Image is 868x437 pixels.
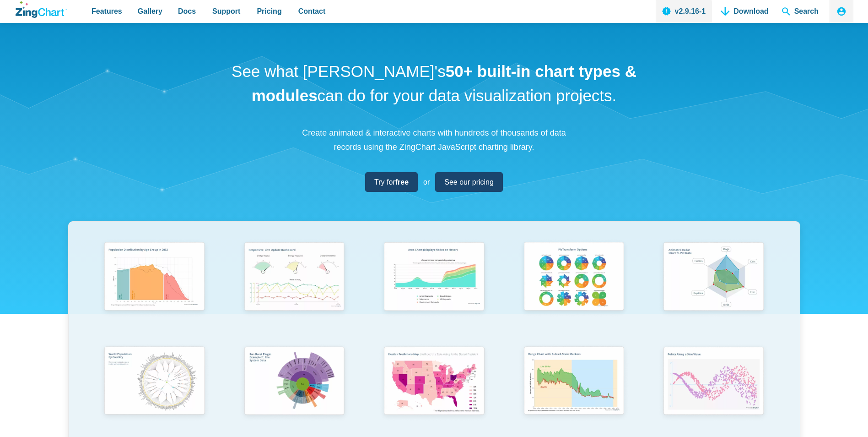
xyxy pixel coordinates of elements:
[228,60,640,108] h1: See what [PERSON_NAME]'s can do for your data visualization projects.
[138,5,162,17] span: Gallery
[365,172,418,192] a: Try forfree
[378,238,490,317] img: Area Chart (Displays Nodes on Hover)
[212,5,240,17] span: Support
[252,62,636,104] strong: 50+ built-in chart types & modules
[297,126,571,154] p: Create animated & interactive charts with hundreds of thousands of data records using the ZingCha...
[92,5,122,17] span: Features
[435,172,503,192] a: See our pricing
[16,1,67,18] a: ZingChart Logo. Click to return to the homepage
[378,342,490,422] img: Election Predictions Map
[257,5,281,17] span: Pricing
[85,238,225,342] a: Population Distribution by Age Group in 2052
[98,342,210,422] img: World Population by Country
[504,238,644,342] a: Pie Transform Options
[423,176,430,188] span: or
[374,176,409,188] span: Try for
[364,238,504,342] a: Area Chart (Displays Nodes on Hover)
[658,238,769,317] img: Animated Radar Chart ft. Pet Data
[644,238,784,342] a: Animated Radar Chart ft. Pet Data
[98,238,210,317] img: Population Distribution by Age Group in 2052
[298,5,326,17] span: Contact
[395,178,409,186] strong: free
[518,238,630,317] img: Pie Transform Options
[178,5,196,17] span: Docs
[658,342,769,422] img: Points Along a Sine Wave
[238,238,350,317] img: Responsive Live Update Dashboard
[444,176,494,188] span: See our pricing
[224,238,364,342] a: Responsive Live Update Dashboard
[518,342,630,422] img: Range Chart with Rultes & Scale Markers
[238,342,350,422] img: Sun Burst Plugin Example ft. File System Data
